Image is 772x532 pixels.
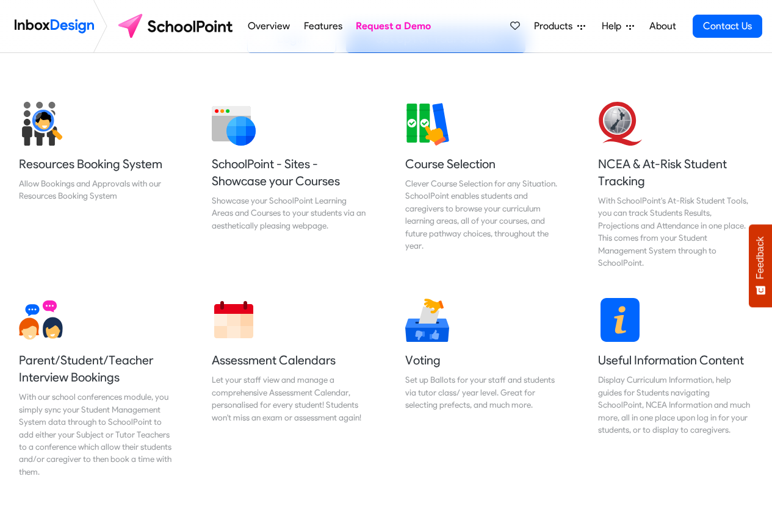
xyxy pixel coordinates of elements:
[693,15,762,38] a: Contact Us
[405,155,560,172] h5: Course Selection
[9,92,184,278] a: Resources Booking System Allow Bookings and Approvals with our Resources Booking System
[405,352,560,369] h5: Voting
[598,352,753,369] h5: Useful Information Content
[300,14,345,38] a: Features
[212,155,367,190] h5: SchoolPoint - Sites - Showcase your Courses
[19,177,174,202] div: Allow Bookings and Approvals with our Resources Booking System
[112,12,241,41] img: schoolpoint logo
[395,288,570,488] a: Voting Set up Ballots for your staff and students via tutor class/ year level. Great for selectin...
[212,298,256,342] img: 2022_01_13_icon_calendar.svg
[353,14,435,38] a: Request a Demo
[202,288,377,488] a: Assessment Calendars Let your staff view and manage a comprehensive Assessment Calendar, personal...
[212,102,256,146] img: 2022_01_12_icon_website.svg
[598,102,642,146] img: 2022_01_13_icon_nzqa.svg
[588,92,763,278] a: NCEA & At-Risk Student Tracking With SchoolPoint's At-Risk Student Tools, you can track Students ...
[749,224,772,307] button: Feedback - Show survey
[245,14,294,38] a: Overview
[405,102,449,146] img: 2022_01_13_icon_course_selection.svg
[395,92,570,278] a: Course Selection Clever Course Selection for any Situation. SchoolPoint enables students and care...
[529,14,590,38] a: Products
[9,288,184,488] a: Parent/Student/Teacher Interview Bookings With our school conferences module, you simply sync you...
[755,236,766,279] span: Feedback
[202,92,377,278] a: SchoolPoint - Sites - Showcase your Courses Showcase your SchoolPoint Learning Areas and Courses ...
[212,352,367,369] h5: Assessment Calendars
[212,194,367,232] div: Showcase your SchoolPoint Learning Areas and Courses to your students via an aesthetically pleasi...
[602,19,626,34] span: Help
[212,374,367,424] div: Let your staff view and manage a comprehensive Assessment Calendar, personalised for every studen...
[19,352,174,386] h5: Parent/Student/Teacher Interview Bookings
[19,102,63,146] img: 2022_01_17_icon_student_search.svg
[405,298,449,342] img: 2022_01_17_icon_voting.svg
[19,391,174,478] div: With our school conferences module, you simply sync your Student Management System data through t...
[598,194,753,269] div: With SchoolPoint's At-Risk Student Tools, you can track Students Results, Projections and Attenda...
[598,374,753,436] div: Display Curriculum Information, help guides for Students navigating SchoolPoint, NCEA Information...
[19,155,174,172] h5: Resources Booking System
[19,298,63,342] img: 2022_01_13_icon_conversation.svg
[534,19,577,34] span: Products
[405,374,560,411] div: Set up Ballots for your staff and students via tutor class/ year level. Great for selecting prefe...
[598,155,753,190] h5: NCEA & At-Risk Student Tracking
[405,177,560,252] div: Clever Course Selection for any Situation. SchoolPoint enables students and caregivers to browse ...
[598,298,642,342] img: 2022_01_13_icon_information.svg
[597,14,639,38] a: Help
[646,14,679,38] a: About
[588,288,763,488] a: Useful Information Content Display Curriculum Information, help guides for Students navigating Sc...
